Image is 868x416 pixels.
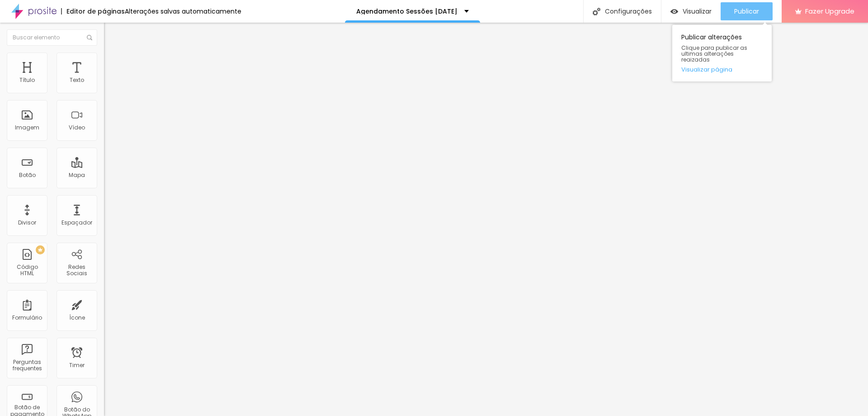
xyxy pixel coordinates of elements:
[69,172,85,178] div: Mapa
[18,220,36,226] div: Divisor
[356,8,458,14] p: Agendamento Sessões [DATE]
[734,8,759,15] span: Publicar
[69,362,85,368] div: Timer
[9,264,45,277] div: Código HTML
[19,172,36,178] div: Botão
[69,315,85,321] div: Ícone
[15,124,39,131] div: Imagem
[61,8,125,14] div: Editor de páginas
[125,8,241,14] div: Alterações salvas automaticamente
[681,67,763,72] a: Visualizar página
[9,359,45,372] div: Perguntas frequentes
[593,8,600,15] img: Icone
[721,2,773,20] button: Publicar
[12,315,42,321] div: Formulário
[672,25,772,81] div: Publicar alterações
[661,2,721,20] button: Visualizar
[69,124,85,131] div: Vídeo
[87,35,92,40] img: Icone
[59,264,94,277] div: Redes Sociais
[70,77,84,83] div: Texto
[681,45,763,63] span: Clique para publicar as ultimas alterações reaizadas
[805,7,854,15] span: Fazer Upgrade
[683,8,712,15] span: Visualizar
[61,220,92,226] div: Espaçador
[104,23,868,416] iframe: Editor
[7,29,97,46] input: Buscar elemento
[19,77,35,83] div: Título
[670,8,678,15] img: view-1.svg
